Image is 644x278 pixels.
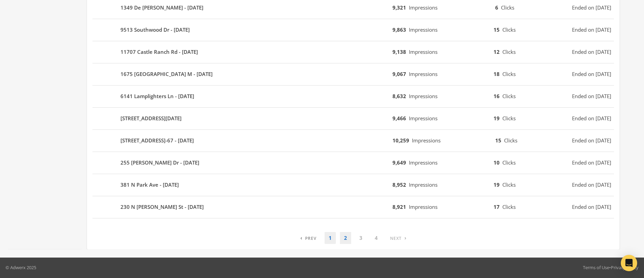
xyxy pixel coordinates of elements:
[92,66,614,82] button: 1675 [GEOGRAPHIC_DATA] M - [DATE]9,067Impressions18ClicksEnded on [DATE]
[572,92,611,100] span: Ended on [DATE]
[572,70,611,78] span: Ended on [DATE]
[392,137,409,144] b: 10,259
[296,232,411,244] nav: pagination
[404,234,406,241] span: ›
[392,71,406,77] b: 9,067
[501,4,514,11] span: Clicks
[493,159,500,166] b: 10
[325,232,336,244] a: 1
[92,133,614,149] button: [STREET_ADDRESS]-67 - [DATE]10,259Impressions15ClicksEnded on [DATE]
[92,199,614,215] button: 230 N [PERSON_NAME] St - [DATE]8,921Impressions17ClicksEnded on [DATE]
[572,181,611,189] span: Ended on [DATE]
[572,48,611,56] span: Ended on [DATE]
[92,177,614,193] button: 381 N Park Ave - [DATE]8,952Impressions19ClicksEnded on [DATE]
[92,110,614,127] button: [STREET_ADDRESS][DATE]9,466Impressions19ClicksEnded on [DATE]
[493,26,500,33] b: 15
[583,264,609,271] a: Terms of Use
[5,264,36,271] p: © Adwerx 2025
[572,4,611,12] span: Ended on [DATE]
[572,26,611,34] span: Ended on [DATE]
[120,48,198,56] b: 11707 Castle Ranch Rd - [DATE]
[120,114,182,122] b: [STREET_ADDRESS][DATE]
[120,159,199,167] b: 255 [PERSON_NAME] Dr - [DATE]
[392,26,406,33] b: 9,863
[572,203,611,211] span: Ended on [DATE]
[502,181,516,188] span: Clicks
[92,44,614,60] button: 11707 Castle Ranch Rd - [DATE]9,138Impressions12ClicksEnded on [DATE]
[92,155,614,171] button: 255 [PERSON_NAME] Dr - [DATE]9,649Impressions10ClicksEnded on [DATE]
[92,88,614,105] button: 6141 Lamplighters Ln - [DATE]8,632Impressions16ClicksEnded on [DATE]
[355,232,367,244] a: 3
[120,137,194,144] b: [STREET_ADDRESS]-67 - [DATE]
[504,137,517,144] span: Clicks
[92,22,614,38] button: 9513 Southwood Dr - [DATE]9,863Impressions15ClicksEnded on [DATE]
[392,48,406,55] b: 9,138
[392,181,406,188] b: 8,952
[495,4,498,11] b: 6
[409,93,438,99] span: Impressions
[392,203,406,210] b: 8,921
[495,137,501,144] b: 15
[392,115,406,122] b: 9,466
[409,203,438,210] span: Impressions
[502,159,516,166] span: Clicks
[493,203,500,210] b: 17
[412,137,441,144] span: Impressions
[409,71,438,77] span: Impressions
[120,26,190,34] b: 9513 Southwood Dr - [DATE]
[409,48,438,55] span: Impressions
[409,115,438,122] span: Impressions
[572,137,611,144] span: Ended on [DATE]
[493,93,500,99] b: 16
[611,264,639,271] a: Privacy Policy
[386,232,411,244] a: Next
[392,4,406,11] b: 9,321
[502,115,516,122] span: Clicks
[572,159,611,167] span: Ended on [DATE]
[583,264,639,271] div: •
[493,71,500,77] b: 18
[120,4,203,12] b: 1349 De [PERSON_NAME] - [DATE]
[120,92,194,100] b: 6141 Lamplighters Ln - [DATE]
[409,4,438,11] span: Impressions
[502,26,516,33] span: Clicks
[493,48,500,55] b: 12
[572,114,611,122] span: Ended on [DATE]
[502,203,516,210] span: Clicks
[120,70,213,78] b: 1675 [GEOGRAPHIC_DATA] M - [DATE]
[392,93,406,99] b: 8,632
[392,159,406,166] b: 9,649
[502,93,516,99] span: Clicks
[409,159,438,166] span: Impressions
[409,26,438,33] span: Impressions
[493,115,500,122] b: 19
[371,232,382,244] a: 4
[621,255,637,271] div: Open Intercom Messenger
[409,181,438,188] span: Impressions
[120,203,204,211] b: 230 N [PERSON_NAME] St - [DATE]
[502,71,516,77] span: Clicks
[340,232,351,244] a: 2
[502,48,516,55] span: Clicks
[120,181,179,189] b: 381 N Park Ave - [DATE]
[493,181,500,188] b: 19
